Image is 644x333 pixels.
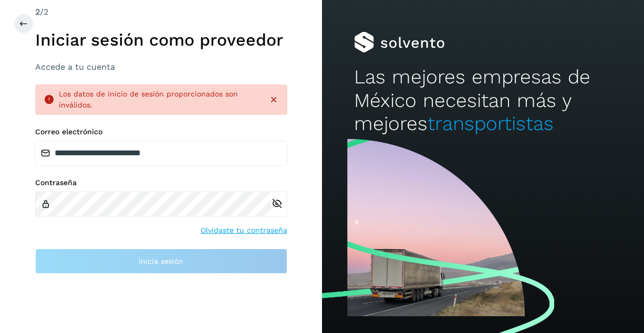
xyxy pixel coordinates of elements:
div: Los datos de inicio de sesión proporcionados son inválidos. [59,89,260,111]
h1: Iniciar sesión como proveedor [35,30,287,50]
div: /2 [35,6,287,18]
label: Contraseña [35,178,287,187]
h2: Las mejores empresas de México necesitan más y mejores [354,66,611,135]
span: transportistas [428,112,554,135]
span: Inicia sesión [139,257,183,265]
button: Inicia sesión [35,249,287,274]
span: 2 [35,7,40,17]
iframe: reCAPTCHA [81,286,241,327]
a: Olvidaste tu contraseña [201,225,287,236]
label: Correo electrónico [35,127,287,136]
h3: Accede a tu cuenta [35,62,287,72]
